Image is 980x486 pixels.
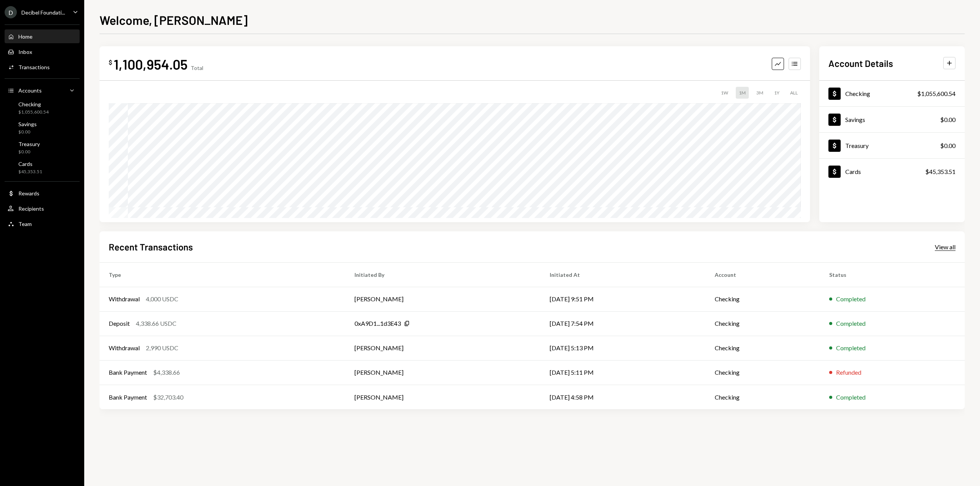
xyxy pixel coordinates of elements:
div: 2,990 USDC [146,343,178,353]
div: Withdrawal [109,343,140,353]
div: Checking [18,101,49,107]
div: 4,338.66 USDC [136,319,176,328]
td: [PERSON_NAME] [345,360,541,385]
div: 4,000 USDC [146,294,178,304]
td: Checking [706,360,820,385]
div: View all [935,243,955,251]
div: Total [191,65,203,71]
a: Inbox [5,45,80,59]
div: Completed [836,294,866,304]
div: $0.00 [940,115,955,124]
div: $0.00 [940,141,955,150]
div: ALL [787,87,801,99]
h2: Account Details [828,57,893,70]
div: Completed [836,393,866,402]
td: [DATE] 7:54 PM [541,311,706,336]
div: $32,703.40 [153,393,183,402]
a: Rewards [5,186,80,200]
div: Completed [836,319,866,328]
div: Cards [18,161,42,167]
a: Cards$45,353.51 [5,158,80,177]
div: Refunded [836,368,861,377]
div: Recipients [18,205,44,212]
a: View all [935,242,955,251]
th: Type [100,262,345,287]
h1: Welcome, [PERSON_NAME] [100,12,248,28]
a: Savings$0.00 [5,119,80,137]
div: Withdrawal [109,294,140,304]
a: Team [5,217,80,231]
h2: Recent Transactions [109,241,193,253]
div: Checking [845,90,870,97]
div: Transactions [18,64,50,70]
div: $0.00 [18,129,37,135]
div: 1Y [771,87,782,99]
div: 1M [736,87,749,99]
div: 1,100,954.05 [114,55,188,73]
td: [PERSON_NAME] [345,336,541,360]
a: Checking$1,055,600.54 [819,81,965,106]
th: Initiated At [541,262,706,287]
td: [DATE] 4:58 PM [541,385,706,409]
div: Rewards [18,190,39,197]
td: Checking [706,385,820,409]
div: Cards [845,168,861,175]
div: Accounts [18,87,42,94]
th: Status [820,262,965,287]
a: Savings$0.00 [819,107,965,132]
td: [PERSON_NAME] [345,287,541,311]
div: $1,055,600.54 [18,109,49,115]
div: 1W [718,87,731,99]
th: Initiated By [345,262,541,287]
a: Treasury$0.00 [819,133,965,158]
td: [DATE] 5:11 PM [541,360,706,385]
div: $0.00 [18,149,40,155]
a: Cards$45,353.51 [819,159,965,184]
div: $4,338.66 [153,368,180,377]
td: Checking [706,287,820,311]
div: $45,353.51 [18,169,42,175]
div: Deposit [109,319,130,328]
th: Account [706,262,820,287]
div: D [5,6,17,18]
div: 3M [753,87,766,99]
a: Transactions [5,60,80,74]
td: [PERSON_NAME] [345,385,541,409]
div: $1,055,600.54 [917,89,955,98]
td: [DATE] 9:51 PM [541,287,706,311]
div: Decibel Foundati... [21,9,65,16]
td: [DATE] 5:13 PM [541,336,706,360]
div: Completed [836,343,866,353]
a: Accounts [5,83,80,97]
div: Team [18,221,32,227]
div: Bank Payment [109,393,147,402]
div: Savings [18,121,37,127]
td: Checking [706,336,820,360]
div: $45,353.51 [925,167,955,176]
div: 0xA9D1...1d3E43 [354,319,401,328]
a: Recipients [5,202,80,215]
a: Checking$1,055,600.54 [5,99,80,117]
div: Treasury [18,141,40,147]
div: $ [109,59,112,66]
div: Bank Payment [109,368,147,377]
a: Home [5,29,80,43]
div: Inbox [18,49,32,55]
a: Treasury$0.00 [5,138,80,157]
td: Checking [706,311,820,336]
div: Home [18,33,33,40]
div: Savings [845,116,865,123]
div: Treasury [845,142,869,149]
